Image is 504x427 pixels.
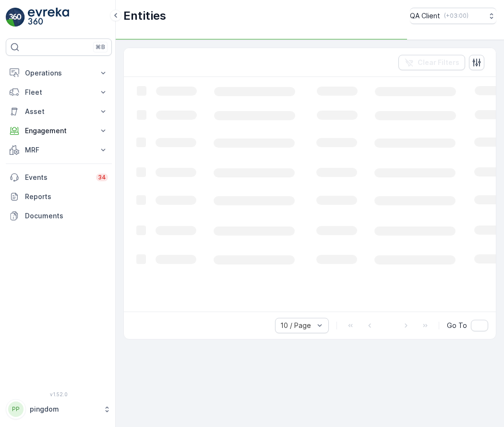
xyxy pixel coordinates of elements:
[30,404,98,414] p: pingdom
[6,8,25,27] img: logo
[25,145,93,155] p: MRF
[6,63,112,83] button: Operations
[98,174,106,181] p: 34
[123,8,166,24] p: Entities
[6,206,112,226] a: Documents
[6,399,112,419] button: PPpingdom
[25,88,93,97] p: Fleet
[6,187,112,206] a: Reports
[444,12,468,20] p: ( +03:00 )
[6,140,112,160] button: MRF
[418,58,459,67] p: Clear Filters
[25,126,93,136] p: Engagement
[8,402,24,417] div: PP
[6,168,112,187] a: Events34
[96,43,105,51] p: ⌘B
[6,102,112,121] button: Asset
[25,192,108,201] p: Reports
[6,121,112,140] button: Engagement
[447,321,467,330] span: Go To
[410,8,496,24] button: QA Client(+03:00)
[25,173,90,182] p: Events
[25,211,108,221] p: Documents
[6,391,112,397] span: v 1.52.0
[410,11,440,21] p: QA Client
[6,83,112,102] button: Fleet
[25,107,93,116] p: Asset
[25,68,93,78] p: Operations
[28,8,69,27] img: logo_light-DOdMpM7g.png
[398,55,465,70] button: Clear Filters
